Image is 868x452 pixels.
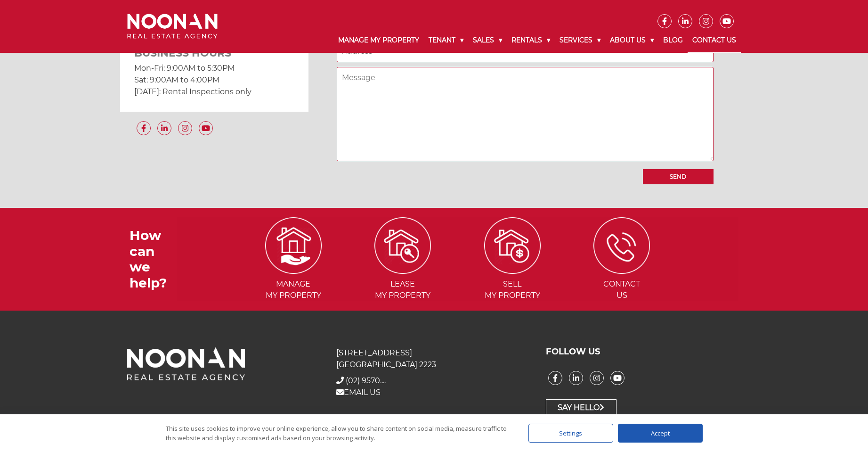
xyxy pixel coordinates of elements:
p: Mon-Fri: 9:00AM to 5:30PM [134,62,294,74]
span: (02) 9570.... [346,376,386,385]
span: Manage my Property [239,279,347,301]
a: Sales [468,28,507,52]
h3: FOLLOW US [546,347,741,357]
div: This site uses cookies to improve your online experience, allow you to share content on social me... [166,424,510,443]
img: ICONS [374,217,431,274]
span: Lease my Property [349,279,457,301]
p: [STREET_ADDRESS] [GEOGRAPHIC_DATA] 2223 [336,347,531,370]
img: ICONS [484,217,541,274]
span: Contact Us [568,279,676,301]
a: Click to reveal phone number [346,376,386,385]
p: [DATE]: Rental Inspections only [134,86,294,98]
a: Manage My Property [333,28,424,52]
a: Sellmy Property [459,241,567,300]
a: Tenant [424,28,468,52]
img: Noonan Real Estate Agency [127,14,218,39]
img: ICONS [593,217,650,274]
a: Managemy Property [239,241,347,300]
h3: How can we help? [130,228,177,291]
a: About Us [605,28,658,52]
p: Sat: 9:00AM to 4:00PM [134,74,294,86]
a: Services [555,28,605,52]
img: ICONS [265,217,322,274]
a: ContactUs [568,241,676,300]
a: Rentals [507,28,555,52]
input: Send [643,169,714,184]
a: Say Hello [546,399,617,416]
a: Contact Us [688,28,741,53]
h3: BUSINESS HOURS [134,47,294,59]
div: Accept [618,424,703,443]
div: Settings [528,424,613,443]
a: Leasemy Property [349,241,457,300]
a: EMAIL US [336,388,381,397]
a: Blog [658,28,688,52]
span: Sell my Property [459,279,567,301]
